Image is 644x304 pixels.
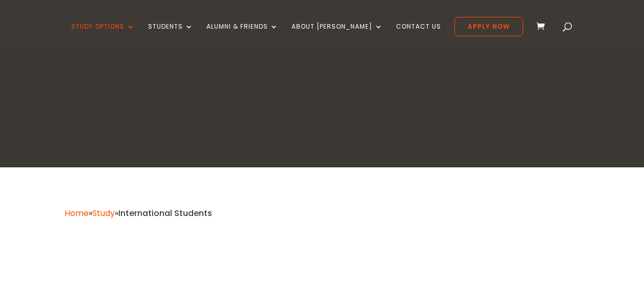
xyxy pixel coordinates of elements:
span: » » [65,207,212,219]
a: Home [65,207,89,219]
a: Study Options [71,23,135,47]
a: About [PERSON_NAME] [292,23,383,47]
a: Alumni & Friends [206,23,278,47]
a: Contact Us [396,23,441,47]
a: Students [148,23,193,47]
a: Apply Now [454,17,523,36]
a: Study [92,207,115,219]
span: International Students [118,207,212,219]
